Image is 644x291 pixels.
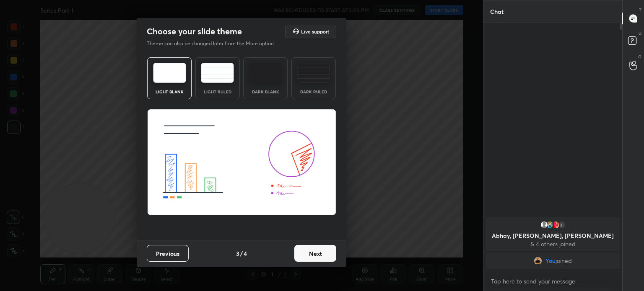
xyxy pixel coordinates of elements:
h4: 3 [236,249,239,258]
div: Dark Ruled [297,90,330,94]
p: G [638,54,641,60]
span: You [545,258,556,264]
div: 4 [558,221,566,229]
h2: Choose your slide theme [147,26,242,37]
img: lightTheme.e5ed3b09.svg [153,63,186,83]
h4: 4 [244,249,247,258]
p: D [639,30,641,36]
div: Light Blank [153,90,186,94]
img: lightRuledTheme.5fabf969.svg [201,63,234,83]
p: & 4 others joined [491,241,615,247]
img: default.png [540,221,548,229]
div: Dark Blank [249,90,282,94]
h5: Live support [301,29,329,34]
img: darkRuledTheme.de295e13.svg [297,63,330,83]
p: T [639,7,641,13]
button: Next [294,245,336,262]
img: c4799938d1bd46bd872621341cbb5258.jpg [552,221,560,229]
p: Chat [483,0,510,23]
img: baf581b78f9842df8d22f21915c0352e.jpg [546,221,554,229]
p: Abhay, [PERSON_NAME], [PERSON_NAME] [491,232,615,239]
div: grid [483,216,622,271]
img: lightThemeBanner.fbc32fad.svg [147,109,336,216]
img: darkTheme.f0cc69e5.svg [249,63,282,83]
h4: / [240,249,243,258]
span: joined [556,258,572,264]
button: Previous [147,245,189,262]
div: Light Ruled [201,90,234,94]
p: Theme can also be changed later from the More option [147,40,283,47]
img: 4b40390f03df4bc2a901db19e4fe98f0.jpg [534,257,542,265]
